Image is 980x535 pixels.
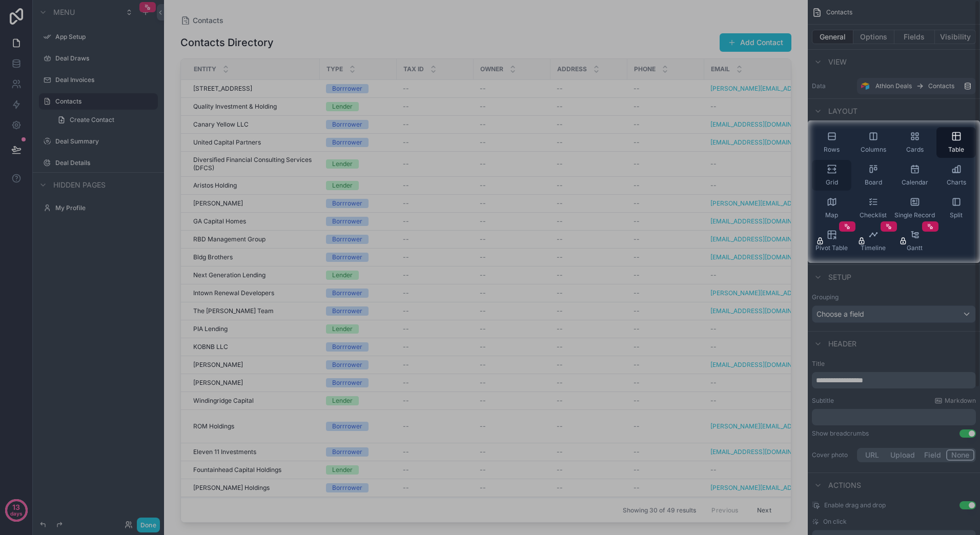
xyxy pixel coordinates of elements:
span: Rows [824,146,840,154]
span: Table [948,146,964,154]
button: Pivot Table [812,225,851,256]
button: Checklist [853,193,893,223]
span: Grid [826,178,838,187]
button: Timeline [853,225,893,256]
span: Timeline [861,244,886,252]
button: Map [812,193,851,223]
button: Columns [853,127,893,158]
button: Split [936,193,976,223]
span: Charts [947,178,966,187]
span: Pivot Table [815,244,848,252]
button: Grid [812,160,851,191]
button: Board [853,160,893,191]
button: Cards [895,127,934,158]
span: Cards [906,146,924,154]
span: Single Record [894,211,935,219]
button: Charts [936,160,976,191]
button: Calendar [895,160,934,191]
iframe: Tooltip [634,153,808,231]
span: Columns [861,146,886,154]
span: Calendar [902,178,928,187]
button: Rows [812,127,851,158]
span: Map [825,211,838,219]
span: Board [865,178,882,187]
button: Table [936,127,976,158]
button: Gantt [895,225,934,256]
span: Checklist [860,211,887,219]
span: Split [950,211,963,219]
button: Single Record [895,193,934,223]
span: Gantt [907,244,923,252]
